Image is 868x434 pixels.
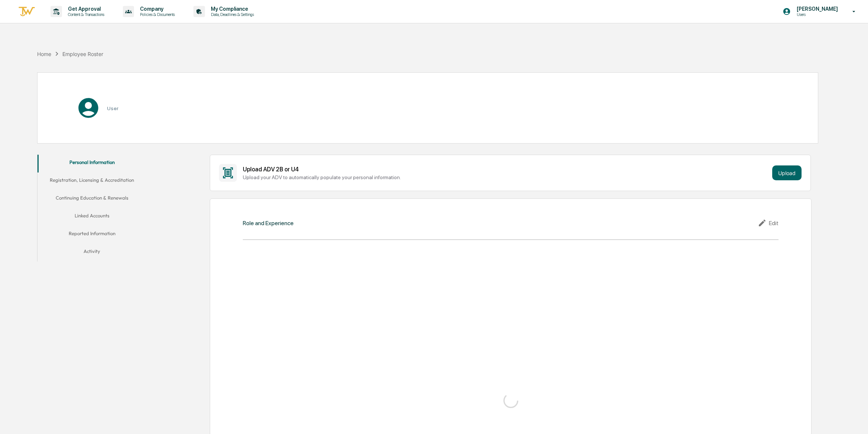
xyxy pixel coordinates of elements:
div: Edit [758,218,779,227]
h3: User [107,105,118,111]
p: Get Approval [62,6,108,12]
img: logo [18,6,36,18]
div: Role and Experience [243,220,294,227]
button: Personal Information [37,155,147,172]
div: Employee Roster [62,51,103,57]
button: Continuing Education & Renewals [37,190,147,208]
p: Content & Transactions [62,12,108,17]
div: Upload your ADV to automatically populate your personal information. [243,174,769,180]
div: Upload ADV 2B or U4 [243,166,769,173]
p: Users [791,12,842,17]
div: secondary tabs example [37,155,147,262]
p: [PERSON_NAME] [791,6,842,12]
p: Company [134,6,179,12]
p: Data, Deadlines & Settings [205,12,258,17]
div: Home [37,51,51,57]
p: Policies & Documents [134,12,179,17]
button: Reported Information [37,226,147,244]
button: Linked Accounts [37,208,147,226]
button: Upload [772,165,802,180]
button: Registration, Licensing & Accreditation [37,172,147,190]
p: My Compliance [205,6,258,12]
button: Activity [37,244,147,262]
